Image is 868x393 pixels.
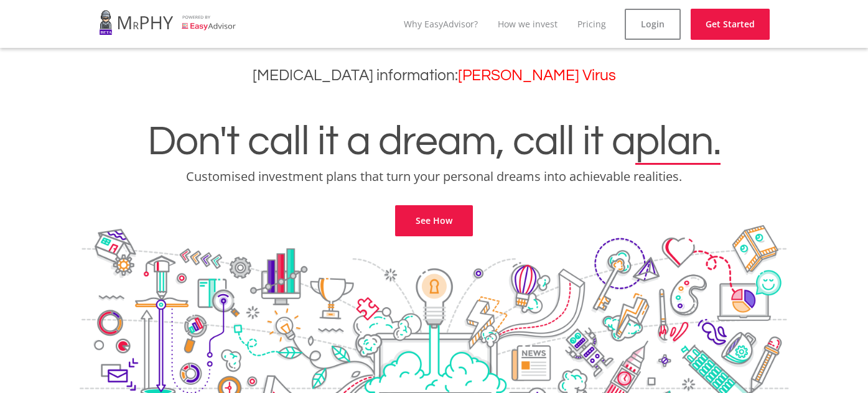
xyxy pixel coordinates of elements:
[404,18,478,30] a: Why EasyAdvisor?
[577,18,606,30] a: Pricing
[635,121,721,163] span: plan.
[395,205,473,236] a: See How
[9,121,859,163] h1: Don't call it a dream, call it a
[691,9,770,40] a: Get Started
[498,18,558,30] a: How we invest
[625,9,681,40] a: Login
[9,168,859,185] p: Customised investment plans that turn your personal dreams into achievable realities.
[9,67,859,85] h3: [MEDICAL_DATA] information:
[458,68,616,83] a: [PERSON_NAME] Virus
